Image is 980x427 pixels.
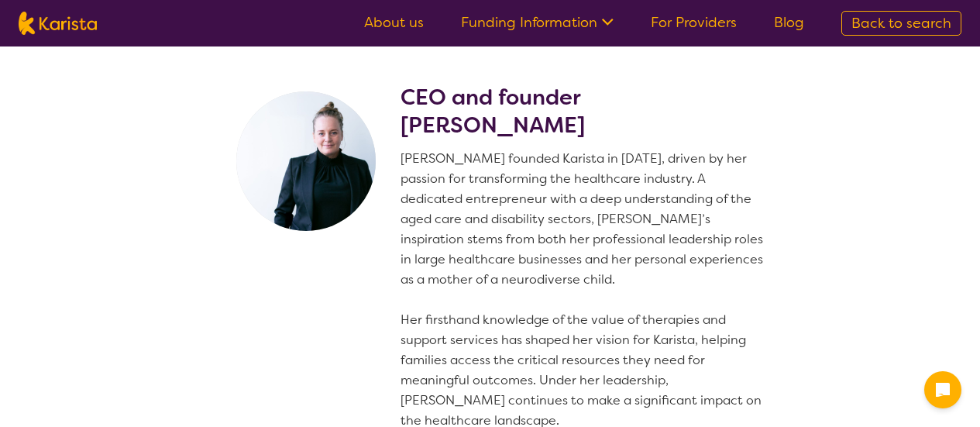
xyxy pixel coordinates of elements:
[401,84,769,139] h2: CEO and founder [PERSON_NAME]
[461,13,614,32] a: Funding Information
[841,11,961,36] a: Back to search
[19,12,97,35] img: Karista logo
[774,13,804,32] a: Blog
[364,13,424,32] a: About us
[851,14,951,33] span: Back to search
[651,13,737,32] a: For Providers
